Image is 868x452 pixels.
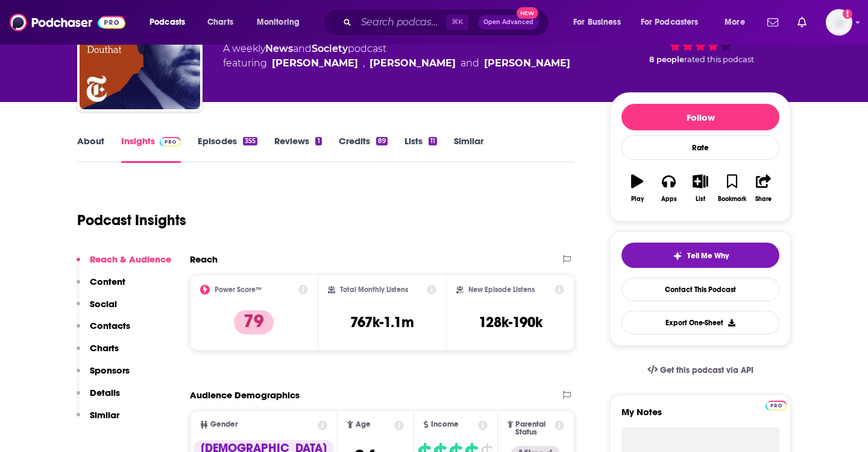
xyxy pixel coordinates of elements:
[77,342,119,364] button: Charts
[315,137,321,145] div: 1
[10,11,125,34] img: Podchaser - Follow, Share and Rate Podcasts
[77,387,120,409] button: Details
[641,14,699,31] span: For Podcasters
[350,313,414,331] h3: 767k-1.1m
[363,56,365,71] span: ,
[826,9,852,36] span: Logged in as anyalola
[90,276,125,287] p: Content
[77,409,119,431] button: Similar
[621,278,779,301] a: Contact This Podcast
[293,43,312,54] span: and
[376,137,388,145] div: 89
[716,167,747,210] button: Bookmark
[431,421,459,428] span: Income
[257,14,300,31] span: Monitoring
[248,13,315,32] button: open menu
[198,135,257,163] a: Episodes355
[461,56,479,71] span: and
[215,285,262,294] h2: Power Score™
[77,211,186,229] h1: Podcast Insights
[90,320,130,331] p: Contacts
[340,285,408,294] h2: Total Monthly Listens
[748,167,779,210] button: Share
[90,253,171,265] p: Reach & Audience
[725,14,745,31] span: More
[484,56,570,71] a: Lydia Polgreen
[843,9,852,19] svg: Add a profile image
[77,135,104,163] a: About
[766,401,787,410] img: Podchaser Pro
[621,167,653,210] button: Play
[429,137,437,145] div: 11
[446,14,468,30] span: ⌘ K
[684,55,754,64] span: rated this podcast
[223,42,570,71] div: A weekly podcast
[631,196,644,203] div: Play
[77,320,130,342] button: Contacts
[90,409,119,421] p: Similar
[77,253,171,276] button: Reach & Audience
[90,342,119,354] p: Charts
[339,135,388,163] a: Credits89
[565,13,636,32] button: open menu
[312,43,348,54] a: Society
[335,8,561,36] div: Search podcasts, credits, & more...
[685,167,716,210] button: List
[573,14,621,31] span: For Business
[826,9,852,36] img: User Profile
[454,135,483,163] a: Similar
[190,389,300,401] h2: Audience Demographics
[200,13,241,32] a: Charts
[660,365,753,375] span: Get this podcast via API
[223,56,570,71] span: featuring
[356,421,371,428] span: Age
[265,43,293,54] a: News
[716,13,760,32] button: open menu
[793,12,811,33] a: Show notifications dropdown
[356,13,446,32] input: Search podcasts, credits, & more...
[77,298,117,320] button: Social
[121,135,181,163] a: InsightsPodchaser Pro
[621,135,779,160] div: Rate
[661,196,677,203] div: Apps
[483,19,533,25] span: Open Advanced
[274,135,321,163] a: Reviews1
[696,196,705,203] div: List
[370,56,456,71] a: Michelle Goldberg
[77,364,130,387] button: Sponsors
[272,56,358,71] a: [PERSON_NAME]
[479,313,542,331] h3: 128k-190k
[763,12,783,33] a: Show notifications dropdown
[190,253,218,265] h2: Reach
[207,14,233,31] span: Charts
[77,276,125,298] button: Content
[90,387,120,398] p: Details
[633,13,716,32] button: open menu
[149,14,185,31] span: Podcasts
[141,13,201,32] button: open menu
[638,355,763,385] a: Get this podcast via API
[621,311,779,334] button: Export One-Sheet
[826,9,852,36] button: Show profile menu
[621,243,779,268] button: tell me why sparkleTell Me Why
[90,298,117,310] p: Social
[755,196,772,203] div: Share
[515,421,552,436] span: Parental Status
[673,251,682,261] img: tell me why sparkle
[468,285,535,294] h2: New Episode Listens
[649,55,684,64] span: 8 people
[718,196,746,203] div: Bookmark
[621,104,779,130] button: Follow
[404,135,437,163] a: Lists11
[210,421,237,428] span: Gender
[90,364,130,376] p: Sponsors
[766,399,787,410] a: Pro website
[517,7,538,19] span: New
[653,167,684,210] button: Apps
[160,137,181,147] img: Podchaser Pro
[687,251,729,261] span: Tell Me Why
[478,15,539,30] button: Open AdvancedNew
[621,406,779,427] label: My Notes
[243,137,257,145] div: 355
